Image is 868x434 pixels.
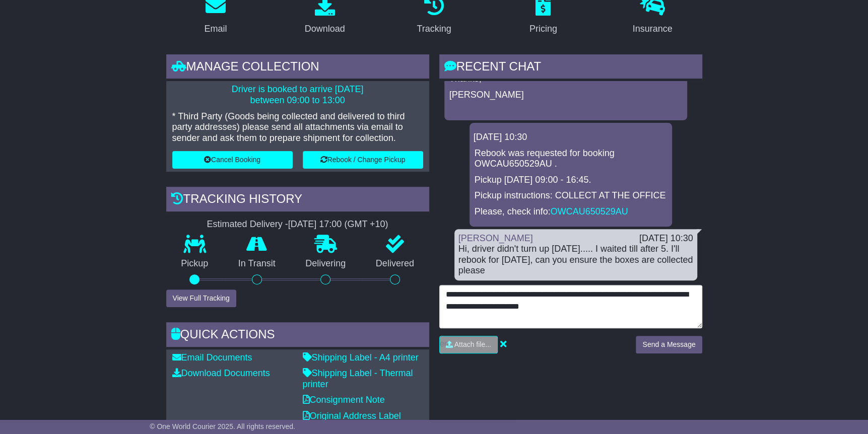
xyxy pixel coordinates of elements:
div: Tracking history [166,187,429,214]
a: Download Documents [172,368,270,378]
div: Tracking [417,22,451,36]
p: Pickup instructions: COLLECT AT THE OFFICE [475,190,667,201]
button: Rebook / Change Pickup [303,151,423,169]
p: Delivering [291,258,361,269]
p: Pickup [166,258,224,269]
div: Pricing [529,22,557,36]
p: Driver is booked to arrive [DATE] between 09:00 to 13:00 [172,84,423,106]
p: [PERSON_NAME] [449,90,682,101]
div: [DATE] 10:30 [639,233,693,244]
p: Please, check info: [475,206,667,218]
p: Delivered [361,258,429,269]
p: In Transit [223,258,291,269]
button: Send a Message [636,336,702,353]
p: * Third Party (Goods being collected and delivered to third party addresses) please send all atta... [172,111,423,144]
button: View Full Tracking [166,290,236,307]
div: Estimated Delivery - [166,219,429,230]
a: [PERSON_NAME] [458,233,533,243]
div: RECENT CHAT [439,54,702,82]
a: OWCAU650529AU [551,206,628,216]
p: Rebook was requested for booking OWCAU650529AU . [475,148,667,170]
a: Email Documents [172,352,252,363]
a: Shipping Label - A4 printer [303,352,419,363]
div: Download [305,22,345,36]
div: Manage collection [166,54,429,82]
div: [DATE] 10:30 [474,132,668,143]
a: Shipping Label - Thermal printer [303,368,413,389]
a: Consignment Note [303,395,385,405]
div: [DATE] 17:00 (GMT +10) [288,219,388,230]
button: Cancel Booking [172,151,293,169]
div: Insurance [633,22,673,36]
p: Pickup [DATE] 09:00 - 16:45. [475,175,667,186]
div: Hi, driver didn't turn up [DATE]..... I waited till after 5. I'll rebook for [DATE], can you ensu... [458,244,693,276]
div: Email [204,22,227,36]
a: Original Address Label [303,411,401,421]
span: © One World Courier 2025. All rights reserved. [150,422,295,430]
div: Quick Actions [166,322,429,349]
